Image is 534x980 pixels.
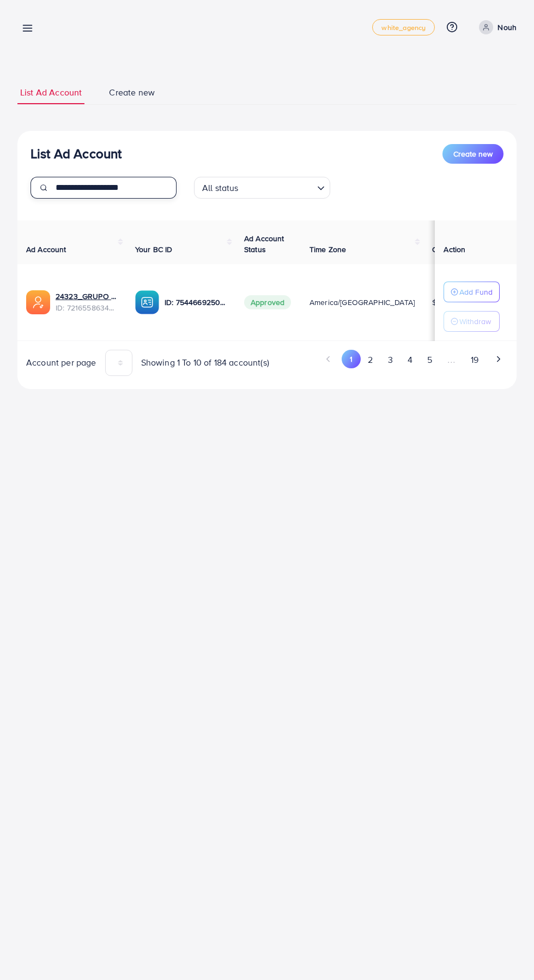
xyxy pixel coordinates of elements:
button: Go to page 5 [420,350,439,370]
a: 24323_GRUPO CHIOS ADS_1680309026094 [56,291,118,302]
span: Create new [453,148,493,159]
span: Action [444,244,465,255]
p: Nouh [497,21,517,34]
span: Your BC ID [135,244,173,255]
span: America/[GEOGRAPHIC_DATA] [310,297,415,308]
button: Withdraw [444,311,500,332]
button: Go to page 1 [342,350,361,368]
span: Approved [244,295,291,309]
input: Search for option [242,178,313,196]
span: All status [200,180,241,196]
button: Go to page 4 [400,350,420,370]
img: ic-ads-acc.e4c84228.svg [26,290,50,314]
span: Ad Account [26,244,66,255]
span: Create new [109,86,155,99]
span: Showing 1 To 10 of 184 account(s) [141,356,269,369]
button: Add Fund [444,282,500,302]
span: ID: 7216558634640113665 [56,302,118,313]
button: Go to page 19 [463,350,486,370]
button: Go to page 2 [361,350,380,370]
span: List Ad Account [20,86,82,99]
div: <span class='underline'>24323_GRUPO CHIOS ADS_1680309026094</span></br>7216558634640113665 [56,291,118,313]
a: white_agency [372,19,435,35]
p: Add Fund [459,285,493,298]
span: Ad Account Status [244,233,284,255]
button: Go to page 3 [380,350,400,370]
ul: Pagination [276,350,508,370]
button: Create new [442,144,503,164]
div: Search for option [194,177,330,199]
span: white_agency [381,24,426,31]
h3: List Ad Account [31,146,122,162]
a: Nouh [475,20,517,34]
span: Account per page [26,356,96,369]
p: Withdraw [459,315,491,328]
p: ID: 7544669250506653704 [165,296,227,309]
button: Go to next page [489,350,508,368]
img: ic-ba-acc.ded83a64.svg [135,290,159,314]
span: Time Zone [310,244,346,255]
